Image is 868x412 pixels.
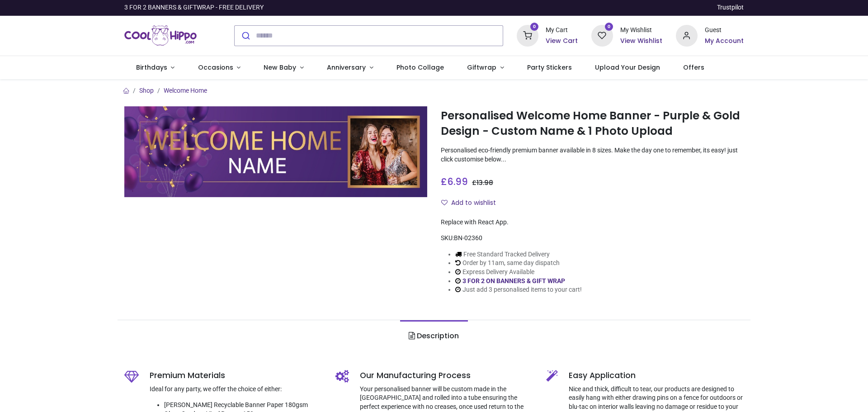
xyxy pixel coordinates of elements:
sup: 0 [530,23,539,31]
h5: Our Manufacturing Process [360,370,533,381]
a: Trustpilot [717,3,744,12]
div: SKU: [441,234,744,243]
span: £ [441,175,468,188]
a: 3 FOR 2 ON BANNERS & GIFT WRAP [462,277,565,284]
a: 0 [591,31,613,38]
p: Personalised eco-friendly premium banner available in 8 sizes. Make the day one to remember, its ... [441,146,744,164]
a: View Cart [546,37,578,46]
p: Ideal for any party, we offer the choice of either: [150,385,322,394]
a: Logo of Cool Hippo [124,23,197,48]
li: Express Delivery Available [455,268,582,277]
a: Welcome Home [164,87,207,94]
li: [PERSON_NAME] Recyclable Banner Paper 180gsm [164,401,322,410]
span: BN-02360 [454,234,482,242]
span: New Baby [264,63,296,72]
div: Guest [705,26,744,35]
img: Personalised Welcome Home Banner - Purple & Gold Design - Custom Name & 1 Photo Upload [124,106,427,197]
span: Offers [683,63,704,72]
a: Shop [139,87,154,94]
span: Birthdays [136,63,167,72]
div: My Cart [546,26,578,35]
div: Replace with React App. [441,218,744,227]
h5: Premium Materials [150,370,322,381]
span: £ [472,178,493,187]
h5: Easy Application [569,370,744,381]
span: Giftwrap [467,63,496,72]
a: My Account [705,37,744,46]
a: Occasions [186,56,252,80]
a: View Wishlist [620,37,662,46]
a: 0 [517,31,538,38]
span: Anniversary [327,63,366,72]
div: My Wishlist [620,26,662,35]
li: Just add 3 personalised items to your cart! [455,285,582,294]
a: Description [400,320,467,352]
h1: Personalised Welcome Home Banner - Purple & Gold Design - Custom Name & 1 Photo Upload [441,108,744,139]
a: Giftwrap [455,56,515,80]
li: Free Standard Tracked Delivery [455,250,582,259]
span: 6.99 [447,175,468,188]
span: Upload Your Design [595,63,660,72]
span: Photo Collage [396,63,444,72]
a: New Baby [252,56,316,80]
sup: 0 [605,23,613,31]
img: Cool Hippo [124,23,197,48]
a: Birthdays [124,56,186,80]
a: Anniversary [315,56,385,80]
button: Add to wishlistAdd to wishlist [441,195,504,211]
div: 3 FOR 2 BANNERS & GIFTWRAP - FREE DELIVERY [124,3,264,12]
button: Submit [235,26,256,46]
i: Add to wishlist [441,199,448,206]
li: Order by 11am, same day dispatch [455,259,582,268]
span: Occasions [198,63,233,72]
span: Party Stickers [527,63,572,72]
span: 13.98 [476,178,493,187]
